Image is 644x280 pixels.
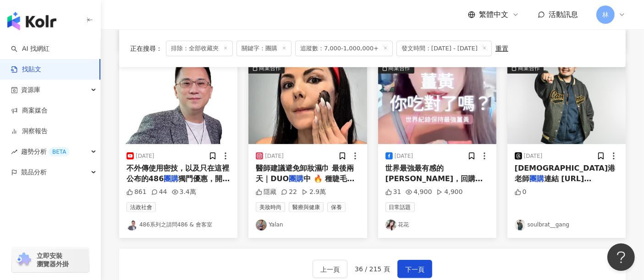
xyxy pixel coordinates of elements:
div: 861 [127,188,147,197]
img: chrome extension [15,253,33,267]
span: 不外傳使用密技，以及只在這裡公布的486 [127,164,229,183]
button: 商業合作 [378,63,496,144]
mark: 團購 [164,174,178,183]
mark: 團購 [529,174,544,183]
a: KOL Avatar花花 [385,220,489,231]
div: [DATE] [395,152,413,160]
img: post-image [378,63,496,144]
span: [DEMOGRAPHIC_DATA]港老師 [515,164,615,183]
a: 商案媒合 [11,106,48,115]
div: 44 [151,188,167,197]
span: 中 🔥 種睫毛可以使用喔～ 留言/ [256,174,354,193]
span: 法政社會 [127,202,156,212]
button: 上一頁 [313,260,347,278]
span: 資源庫 [21,80,40,100]
span: 趨勢分析 [21,141,70,162]
div: 2.9萬 [302,188,326,197]
div: 4,900 [406,188,432,197]
span: 保養 [327,202,346,212]
img: KOL Avatar [385,220,396,231]
span: 林 [602,10,609,20]
div: 22 [281,188,297,197]
img: KOL Avatar [127,220,138,231]
span: 追蹤數：7,000-1,000,000+ [295,40,393,56]
span: 連結 [URL][DOMAIN_NAME] [515,174,592,193]
button: 商業合作 [248,63,367,144]
div: 隱藏 [256,188,276,197]
div: 4,900 [436,188,462,197]
div: 重置 [495,44,508,52]
img: logo [7,12,56,30]
div: 0 [515,188,527,197]
div: 3.4萬 [172,188,196,197]
div: 商業合作 [518,64,540,73]
span: rise [11,149,17,155]
span: 立即安裝 瀏覽器外掛 [37,252,69,268]
span: 上一頁 [320,264,340,275]
span: 正在搜尋 ： [130,44,162,52]
a: KOL AvatarYalan [256,220,359,231]
a: chrome extension立即安裝 瀏覽器外掛 [12,248,89,272]
span: 活動訊息 [549,10,578,19]
span: 繁體中文 [479,10,508,20]
a: searchAI 找網紅 [11,44,50,54]
span: 下一頁 [405,264,424,275]
span: 競品分析 [21,162,47,183]
button: 商業合作 [507,63,626,144]
a: KOL Avatarsoulbrat__gang [515,220,618,231]
span: 發文時間：[DATE] - [DATE] [396,40,492,56]
span: 排除：全部收藏夾 [166,40,233,56]
a: KOL Avatar486系列之請問486 & 會客室 [127,220,230,231]
div: [DATE] [265,152,284,160]
span: 關鍵字：團購 [237,40,292,56]
a: 找貼文 [11,65,41,74]
button: 下一頁 [397,260,432,278]
iframe: Help Scout Beacon - Open [607,243,635,271]
span: 美妝時尚 [256,202,285,212]
mark: 團購 [289,174,303,183]
span: 醫療與健康 [289,202,324,212]
div: 商業合作 [259,64,281,73]
img: post-image [507,63,626,144]
div: BETA [49,147,70,156]
span: 獨門優惠，開信看一眼荷包省好幾萬，多 [127,174,230,193]
span: 醫師建議避免卸妝濕巾 最後兩天｜DUO [256,164,354,183]
span: 世界最強最有感的[PERSON_NAME]，回購97%，花粉團現正 [385,164,483,193]
img: KOL Avatar [256,220,267,231]
a: 洞察報告 [11,127,48,136]
div: [DATE] [136,152,154,160]
img: post-image [248,63,367,144]
span: 日常話題 [385,202,415,212]
img: post-image [119,63,237,144]
img: KOL Avatar [515,220,526,231]
div: 31 [385,188,402,197]
div: [DATE] [524,152,543,160]
div: 商業合作 [389,64,411,73]
span: 36 / 215 頁 [355,265,390,273]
